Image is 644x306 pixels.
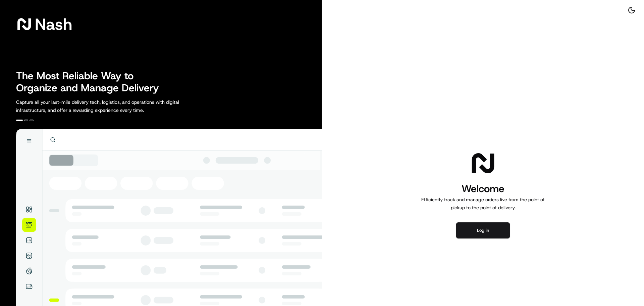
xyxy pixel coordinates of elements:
button: Log in [456,222,510,238]
p: Efficiently track and manage orders live from the point of pickup to the point of delivery. [419,195,547,212]
span: Nash [35,17,72,31]
h2: The Most Reliable Way to Organize and Manage Delivery [16,70,166,94]
p: Capture all your last-mile delivery tech, logistics, and operations with digital infrastructure, ... [16,98,209,114]
h1: Welcome [419,182,547,195]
